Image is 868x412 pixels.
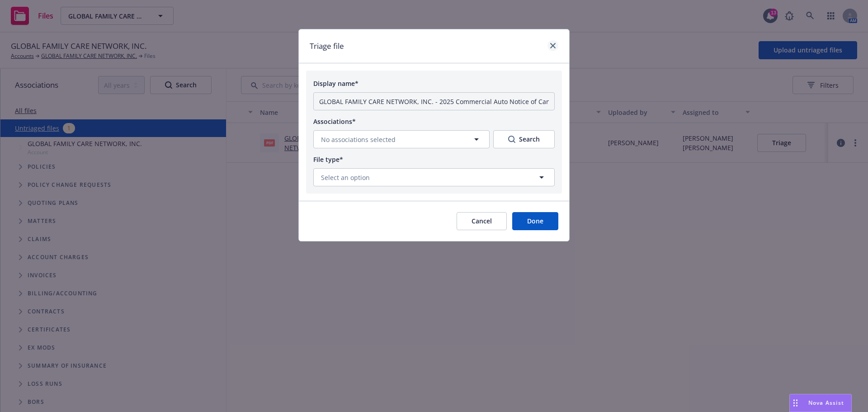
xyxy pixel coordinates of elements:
div: Drag to move [790,394,801,412]
button: Done [512,212,558,230]
button: Cancel [457,212,507,230]
span: Display name* [313,79,359,88]
button: Nova Assist [789,394,852,412]
a: close [547,40,558,51]
span: Associations* [313,117,356,126]
span: Nova Assist [808,399,844,407]
button: Select an option [313,168,555,186]
span: File type* [313,155,343,164]
div: Search [508,135,540,144]
span: No associations selected [321,135,396,144]
svg: Search [508,136,515,143]
input: Add display name here... [313,92,555,110]
button: No associations selected [313,130,490,148]
span: Select an option [321,173,370,182]
h1: Triage file [310,40,344,52]
button: SearchSearch [493,130,555,148]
